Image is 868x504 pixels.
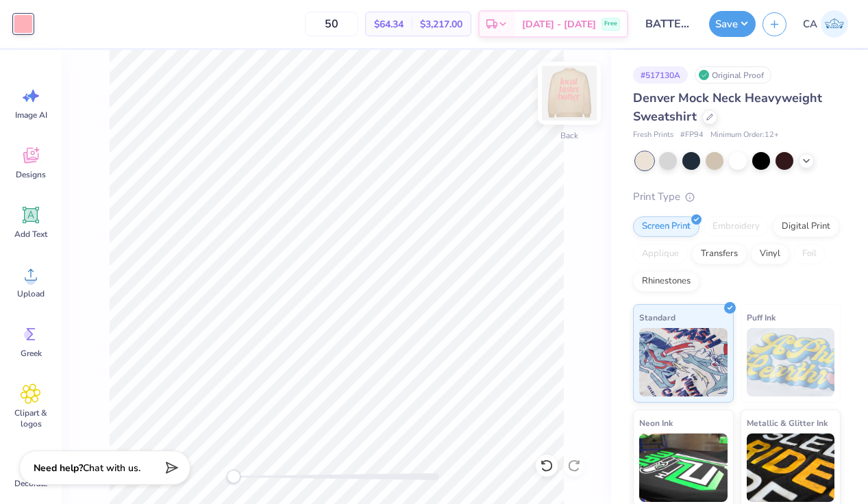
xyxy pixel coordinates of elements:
[305,12,358,36] input: – –
[420,17,462,32] span: $3,217.00
[633,129,673,141] span: Fresh Prints
[633,90,822,125] span: Denver Mock Neck Heavyweight Sweatshirt
[635,10,702,38] input: Untitled Design
[522,17,596,32] span: [DATE] - [DATE]
[17,288,45,299] span: Upload
[793,244,826,264] div: Foil
[15,110,47,121] span: Image AI
[639,310,675,325] span: Standard
[747,433,835,502] img: Metallic & Glitter Ink
[14,229,47,240] span: Add Text
[747,310,776,325] span: Puff Ink
[633,216,699,237] div: Screen Print
[773,216,839,237] div: Digital Print
[797,10,854,38] a: CA
[604,19,617,29] span: Free
[639,416,673,430] span: Neon Ink
[14,478,47,489] span: Decorate
[821,10,848,38] img: Caitlyn Antman
[710,129,779,141] span: Minimum Order: 12 +
[747,328,835,396] img: Puff Ink
[374,17,404,32] span: $64.34
[751,244,789,264] div: Vinyl
[633,66,688,84] div: # 517130A
[747,416,828,430] span: Metallic & Glitter Ink
[633,189,841,205] div: Print Type
[633,244,688,264] div: Applique
[83,462,140,475] span: Chat with us.
[542,66,597,121] img: Back
[704,216,769,237] div: Embroidery
[16,169,46,180] span: Designs
[692,244,747,264] div: Transfers
[709,11,756,37] button: Save
[803,16,817,32] span: CA
[633,271,699,292] div: Rhinestones
[639,433,728,502] img: Neon Ink
[695,66,771,84] div: Original Proof
[34,462,83,475] strong: Need help?
[560,129,578,142] div: Back
[680,129,704,141] span: # FP94
[227,470,240,483] div: Accessibility label
[639,328,728,396] img: Standard
[8,407,53,429] span: Clipart & logos
[21,348,42,359] span: Greek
